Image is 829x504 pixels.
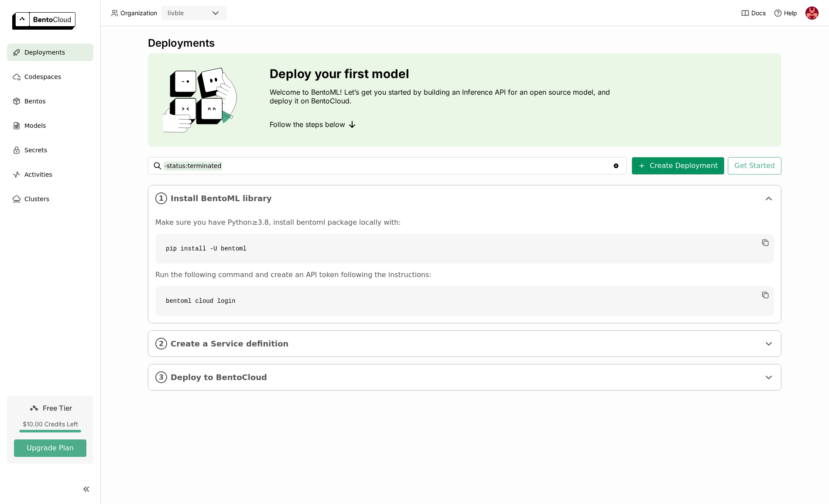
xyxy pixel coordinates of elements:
input: Selected livble. [185,9,185,18]
a: Secrets [7,141,93,159]
a: Clusters [7,190,93,208]
span: Models [24,120,46,131]
span: Bentos [24,96,45,106]
span: Clusters [24,194,49,204]
img: logo [12,12,75,30]
a: Free Tier$10.00 Credits LeftUpgrade Plan [7,396,93,464]
div: $10.00 Credits Left [14,420,86,428]
span: Secrets [24,145,47,155]
button: Upgrade Plan [14,439,86,457]
span: Docs [751,9,766,17]
a: Activities [7,166,93,183]
a: Codespaces [7,68,93,86]
span: Organization [120,9,157,17]
div: Help [774,9,797,17]
span: Activities [24,169,52,180]
span: Free Tier [43,404,72,412]
span: Deployments [24,47,65,58]
a: Bentos [7,93,93,110]
img: Uri Vinetz [805,7,819,20]
span: Help [784,9,797,17]
span: Codespaces [24,72,61,82]
a: Deployments [7,44,93,61]
div: livble [168,9,184,17]
a: Docs [741,9,766,17]
a: Models [7,117,93,134]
